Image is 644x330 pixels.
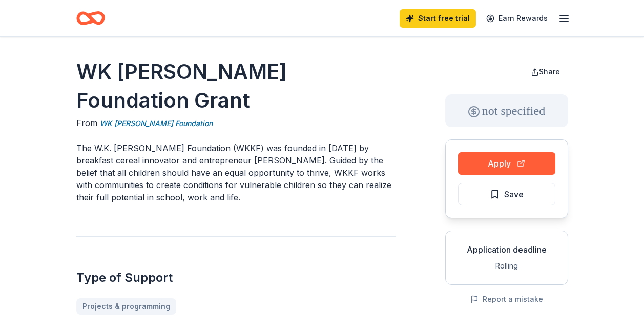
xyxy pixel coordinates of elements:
[76,142,396,203] p: The W.K. [PERSON_NAME] Foundation (WKKF) was founded in [DATE] by breakfast cereal innovator and ...
[76,6,105,30] a: Home
[458,183,555,205] button: Save
[539,67,560,76] span: Share
[523,61,568,82] button: Share
[504,188,524,201] span: Save
[454,243,559,256] div: Application deadline
[445,94,568,127] div: not specified
[470,293,543,305] button: Report a mistake
[100,117,213,130] a: WK [PERSON_NAME] Foundation
[480,9,554,28] a: Earn Rewards
[76,270,396,286] h2: Type of Support
[76,117,396,130] div: From
[400,9,476,28] a: Start free trial
[76,57,396,115] h1: WK [PERSON_NAME] Foundation Grant
[458,152,555,175] button: Apply
[454,260,559,272] div: Rolling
